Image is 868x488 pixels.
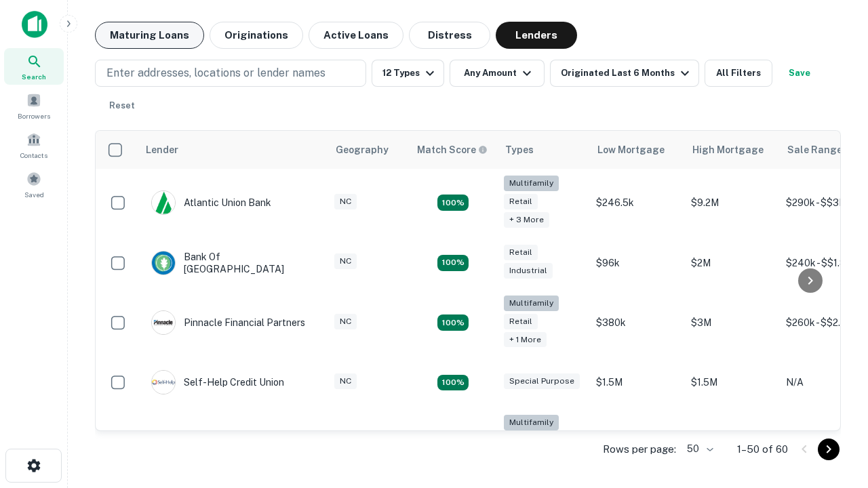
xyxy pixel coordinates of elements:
div: Lender [146,142,178,158]
p: Rows per page: [603,441,676,457]
button: Go to next page [818,439,840,460]
h6: Match Score [417,142,485,157]
th: High Mortgage [684,131,779,169]
td: $3.2M [684,408,779,476]
button: Lenders [496,22,577,49]
a: Contacts [4,127,64,163]
div: Low Mortgage [597,142,665,158]
div: Matching Properties: 17, hasApolloMatch: undefined [437,314,469,331]
a: Borrowers [4,87,64,124]
div: Industrial [504,263,553,279]
td: $1.5M [589,357,684,408]
div: Sale Range [787,142,842,158]
div: Bank Of [GEOGRAPHIC_DATA] [151,251,314,275]
td: $380k [589,289,684,357]
div: Geography [336,142,389,158]
div: Retail [504,245,538,260]
div: Atlantic Union Bank [151,190,271,215]
td: $9.2M [684,169,779,237]
div: 50 [682,439,715,459]
span: Saved [24,189,44,200]
a: Saved [4,166,64,203]
td: $3M [684,289,779,357]
th: Capitalize uses an advanced AI algorithm to match your search with the best lender. The match sco... [409,131,497,169]
div: + 1 more [504,332,547,348]
button: 12 Types [372,60,444,87]
div: Multifamily [504,296,559,311]
img: picture [152,311,175,334]
div: Retail [504,314,538,329]
button: Reset [100,92,144,119]
p: 1–50 of 60 [737,441,788,457]
button: Save your search to get updates of matches that match your search criteria. [778,60,821,87]
th: Lender [138,131,328,169]
th: Low Mortgage [589,131,684,169]
td: $246.5k [589,169,684,237]
div: NC [334,253,357,269]
div: NC [334,194,357,209]
div: Pinnacle Financial Partners [151,310,305,335]
td: $2M [684,237,779,289]
div: Matching Properties: 11, hasApolloMatch: undefined [437,375,469,391]
img: picture [152,251,175,274]
span: Contacts [20,150,47,161]
img: picture [152,371,175,394]
td: $1.5M [684,357,779,408]
div: Types [505,142,534,158]
div: NC [334,373,357,389]
img: picture [152,191,175,214]
button: Originated Last 6 Months [550,60,699,87]
th: Geography [328,131,409,169]
div: The Fidelity Bank [151,430,261,455]
div: NC [334,314,357,329]
th: Types [497,131,589,169]
button: Originations [210,22,303,49]
div: Capitalize uses an advanced AI algorithm to match your search with the best lender. The match sco... [417,142,488,157]
td: $246k [589,408,684,476]
a: Search [4,48,64,85]
img: capitalize-icon.png [22,11,47,38]
iframe: Chat Widget [800,380,868,445]
div: Matching Properties: 15, hasApolloMatch: undefined [437,255,469,271]
div: + 3 more [504,212,549,228]
button: Enter addresses, locations or lender names [95,60,366,87]
div: Matching Properties: 10, hasApolloMatch: undefined [437,195,469,211]
button: Maturing Loans [95,22,204,49]
div: Self-help Credit Union [151,370,284,394]
button: Distress [409,22,490,49]
td: $96k [589,237,684,289]
span: Borrowers [18,110,50,121]
button: Active Loans [309,22,403,49]
p: Enter addresses, locations or lender names [106,65,325,81]
button: Any Amount [450,60,545,87]
div: Multifamily [504,415,559,430]
span: Search [22,71,46,82]
div: Multifamily [504,176,559,191]
div: Originated Last 6 Months [561,65,693,81]
div: Special Purpose [504,373,580,389]
div: Retail [504,194,538,209]
button: All Filters [705,60,772,87]
div: High Mortgage [692,142,764,158]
